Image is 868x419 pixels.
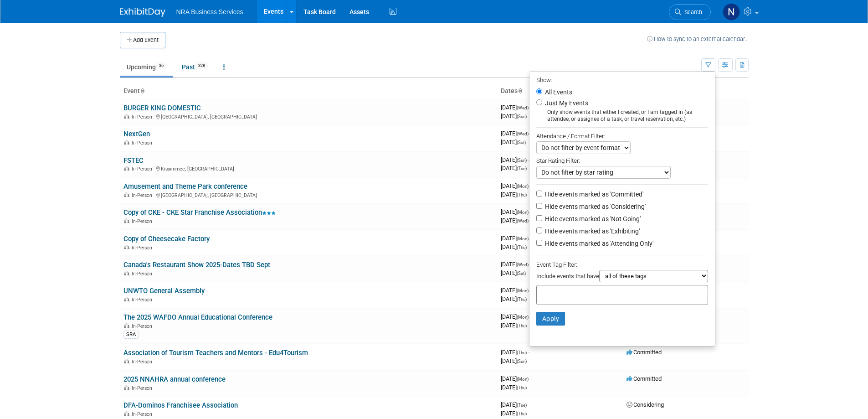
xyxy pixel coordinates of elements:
[517,192,527,197] span: (Thu)
[132,297,155,303] span: In-Person
[501,139,526,145] span: [DATE]
[123,182,247,191] a: Amusement and Theme Park conference
[517,288,529,293] span: (Mon)
[543,98,588,108] label: Just My Events
[156,62,166,69] span: 36
[132,385,155,391] span: In-Person
[536,154,708,166] div: Star Rating Filter:
[501,156,529,163] span: [DATE]
[530,375,531,382] span: -
[123,104,201,112] a: BURGER KING DOMESTIC
[669,4,711,20] a: Search
[627,401,664,408] span: Considering
[501,295,527,302] span: [DATE]
[501,349,529,356] span: [DATE]
[140,87,144,94] a: Sort by Event Name
[528,156,529,163] span: -
[124,297,129,301] img: In-Person Event
[543,190,643,199] label: Hide events marked as 'Committed'
[517,166,527,171] span: (Tue)
[132,245,155,251] span: In-Person
[123,287,205,295] a: UNWTO General Assembly
[124,385,129,390] img: In-Person Event
[124,114,129,119] img: In-Person Event
[501,235,531,242] span: [DATE]
[501,104,531,111] span: [DATE]
[176,8,243,16] span: NRA Business Services
[501,401,529,408] span: [DATE]
[517,245,527,250] span: (Thu)
[517,359,527,364] span: (Sun)
[124,140,129,145] img: In-Person Event
[123,235,210,243] a: Copy of Cheesecake Factory
[132,166,155,172] span: In-Person
[517,236,529,241] span: (Mon)
[124,166,129,171] img: In-Person Event
[123,375,226,383] a: 2025 NNAHRA annual conference
[536,131,708,141] div: Attendance / Format Filter:
[501,243,527,250] span: [DATE]
[132,140,155,146] span: In-Person
[627,349,662,356] span: Committed
[517,210,529,215] span: (Mon)
[132,114,155,120] span: In-Person
[501,165,527,171] span: [DATE]
[501,357,527,364] span: [DATE]
[132,359,155,365] span: In-Person
[543,227,640,236] label: Hide events marked as 'Exhibiting'
[123,165,493,172] div: Kissimmee, [GEOGRAPHIC_DATA]
[132,192,155,198] span: In-Person
[501,375,531,382] span: [DATE]
[517,131,529,136] span: (Wed)
[518,87,522,94] a: Sort by Start Date
[124,411,129,416] img: In-Person Event
[132,218,155,224] span: In-Person
[517,114,527,119] span: (Sun)
[501,217,529,224] span: [DATE]
[497,83,623,99] th: Dates
[123,156,144,165] a: FSTEC
[132,323,155,329] span: In-Person
[723,3,740,21] img: Neeley Carlson
[123,130,150,138] a: NextGen
[120,32,165,48] button: Add Event
[501,287,531,294] span: [DATE]
[501,113,527,119] span: [DATE]
[124,359,129,363] img: In-Person Event
[195,62,208,69] span: 328
[517,158,527,163] span: (Sun)
[528,401,529,408] span: -
[124,218,129,223] img: In-Person Event
[517,184,529,189] span: (Mon)
[517,297,527,302] span: (Thu)
[123,331,139,339] div: SRA
[517,323,527,328] span: (Thu)
[536,74,708,85] div: Show:
[536,109,708,123] div: Only show events that either I created, or I am tagged in (as attendee, or assignee of a task, or...
[132,271,155,277] span: In-Person
[627,375,662,382] span: Committed
[501,313,531,320] span: [DATE]
[123,191,493,198] div: [GEOGRAPHIC_DATA], [GEOGRAPHIC_DATA]
[517,271,526,276] span: (Sat)
[517,350,527,355] span: (Thu)
[517,377,529,382] span: (Mon)
[501,191,527,198] span: [DATE]
[123,313,272,321] a: The 2025 WAFDO Annual Educational Conference
[647,36,749,42] a: How to sync to an external calendar...
[543,89,572,95] label: All Events
[123,113,493,120] div: [GEOGRAPHIC_DATA], [GEOGRAPHIC_DATA]
[501,130,531,137] span: [DATE]
[517,140,526,145] span: (Sat)
[543,239,653,248] label: Hide events marked as 'Attending Only'
[132,411,155,417] span: In-Person
[501,261,531,268] span: [DATE]
[543,202,646,211] label: Hide events marked as 'Considering'
[517,262,529,267] span: (Wed)
[517,411,527,416] span: (Thu)
[536,259,708,270] div: Event Tag Filter:
[120,8,165,17] img: ExhibitDay
[501,269,526,276] span: [DATE]
[517,403,527,408] span: (Tue)
[124,245,129,249] img: In-Person Event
